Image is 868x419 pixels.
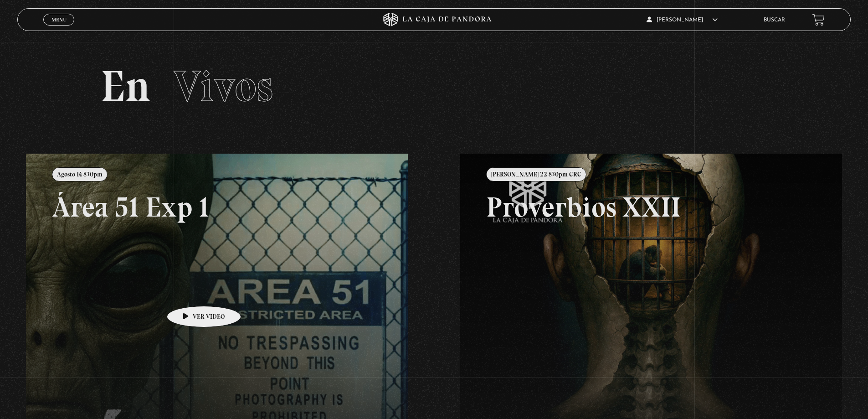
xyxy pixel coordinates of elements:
span: Menu [51,17,67,22]
span: Cerrar [48,25,70,31]
span: [PERSON_NAME] [647,17,718,23]
a: View your shopping cart [812,14,825,26]
span: Vivos [174,60,273,112]
a: Buscar [764,17,785,23]
h2: En [101,65,767,108]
